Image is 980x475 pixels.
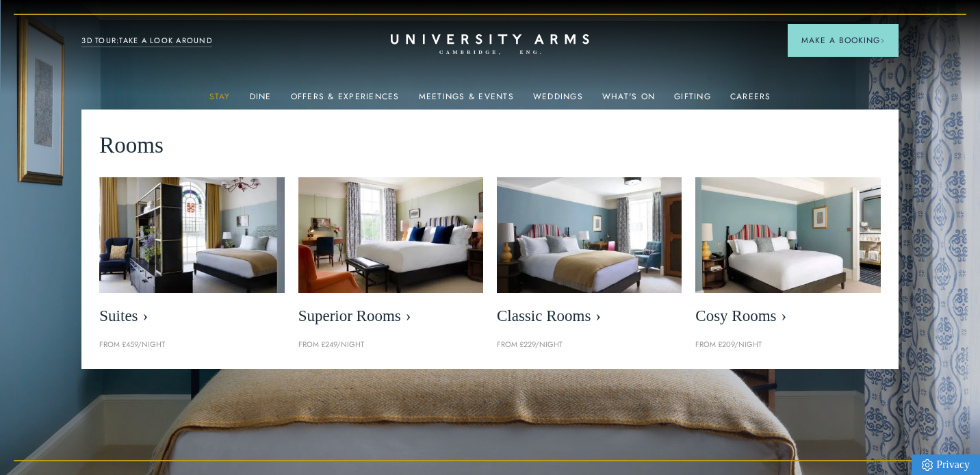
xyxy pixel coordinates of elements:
[788,24,899,57] button: Make a BookingArrow icon
[291,92,400,110] a: Offers & Experiences
[209,92,231,110] a: Stay
[81,35,212,47] a: 3D TOUR:TAKE A LOOK AROUND
[801,34,885,47] span: Make a Booking
[602,92,655,110] a: What's On
[99,127,164,164] span: Rooms
[391,34,589,55] a: Home
[298,307,483,326] span: Superior Rooms
[674,92,711,110] a: Gifting
[880,38,885,43] img: Arrow icon
[99,177,284,293] img: image-21e87f5add22128270780cf7737b92e839d7d65d-400x250-jpg
[695,339,880,351] p: From £209/night
[99,307,284,326] span: Suites
[695,307,880,326] span: Cosy Rooms
[298,339,483,351] p: From £249/night
[497,307,682,326] span: Classic Rooms
[298,177,483,293] img: image-5bdf0f703dacc765be5ca7f9d527278f30b65e65-400x250-jpg
[922,459,933,471] img: Privacy
[497,177,682,293] img: image-7eccef6fe4fe90343db89eb79f703814c40db8b4-400x250-jpg
[695,177,880,293] img: image-0c4e569bfe2498b75de12d7d88bf10a1f5f839d4-400x250-jpg
[912,454,980,475] a: Privacy
[298,177,483,333] a: image-5bdf0f703dacc765be5ca7f9d527278f30b65e65-400x250-jpg Superior Rooms
[695,177,880,333] a: image-0c4e569bfe2498b75de12d7d88bf10a1f5f839d4-400x250-jpg Cosy Rooms
[419,92,514,110] a: Meetings & Events
[99,177,284,333] a: image-21e87f5add22128270780cf7737b92e839d7d65d-400x250-jpg Suites
[533,92,583,110] a: Weddings
[730,92,771,110] a: Careers
[497,339,682,351] p: From £229/night
[250,92,272,110] a: Dine
[497,177,682,333] a: image-7eccef6fe4fe90343db89eb79f703814c40db8b4-400x250-jpg Classic Rooms
[99,339,284,351] p: From £459/night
